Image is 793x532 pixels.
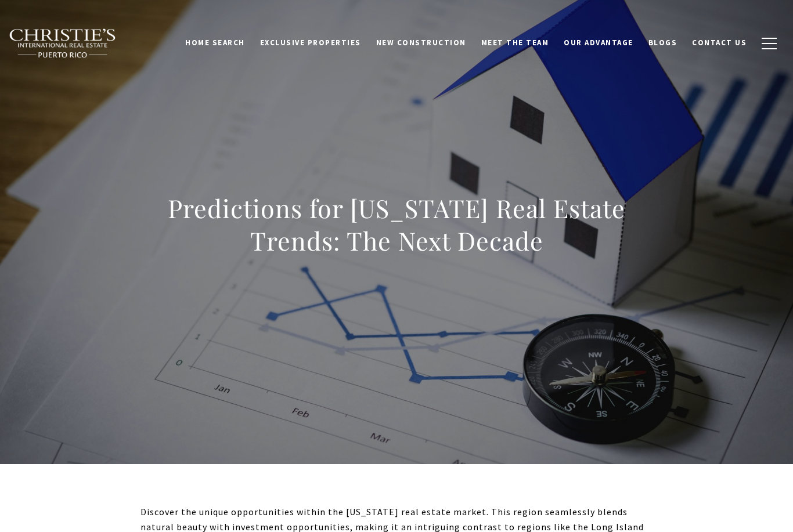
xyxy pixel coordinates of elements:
span: Exclusive Properties [260,38,361,48]
span: Contact Us [692,38,747,48]
span: Our Advantage [564,38,633,48]
a: Meet the Team [474,32,557,54]
h1: Predictions for [US_STATE] Real Estate Trends: The Next Decade [140,192,653,257]
a: Exclusive Properties [253,32,369,54]
a: New Construction [369,32,474,54]
a: Home Search [178,32,253,54]
span: New Construction [376,38,466,48]
img: Christie's International Real Estate black text logo [9,28,117,59]
a: Blogs [641,32,685,54]
a: Our Advantage [556,32,641,54]
span: Blogs [648,38,677,48]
